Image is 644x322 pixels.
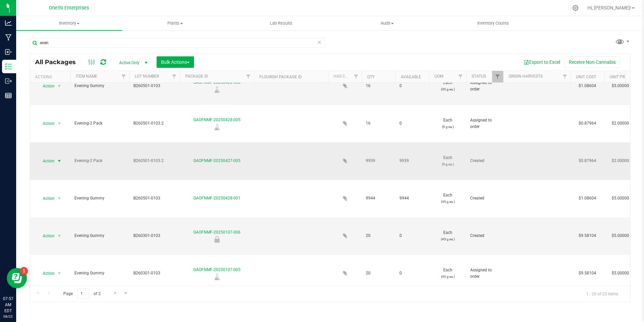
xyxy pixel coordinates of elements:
[35,58,83,66] span: All Packages
[608,81,633,91] span: $5.00000
[228,16,334,30] a: Lab Results
[37,194,55,203] span: Action
[399,158,425,164] span: 9939
[179,86,255,93] div: Lab Sample
[16,20,122,26] span: Inventory
[179,124,255,130] div: Lab Sample
[135,74,159,79] a: Lot Number
[37,119,55,128] span: Action
[399,195,425,202] span: 9944
[433,236,462,242] p: (45 g ea.)
[366,233,391,239] span: 20
[470,158,499,164] span: Created
[58,289,106,299] span: Page of 2
[122,16,228,30] a: Plants
[261,20,301,26] span: Lab Results
[366,158,391,164] span: 9939
[351,71,362,82] a: Filter
[366,83,391,89] span: 16
[37,231,55,241] span: Action
[30,38,325,48] input: Search Package ID, Item Name, SKU, Lot or Part Number...
[243,71,254,82] a: Filter
[3,314,13,319] p: 08/22
[121,289,131,298] a: Go to the last page
[608,268,633,278] span: $5.00000
[587,5,631,10] span: Hi, [PERSON_NAME]!
[133,120,176,127] span: B260501-0103.2
[433,273,462,280] p: (45 g ea.)
[74,158,125,164] span: Evening-2 Pack
[157,56,194,68] button: Bulk Actions
[470,233,499,239] span: Created
[433,86,462,92] p: (45 g ea.)
[37,269,55,278] span: Action
[366,120,391,127] span: 16
[334,20,440,26] span: Audit
[608,156,633,166] span: $2.00000
[74,83,125,89] span: Evening Gummy
[133,195,176,202] span: B260501-0103
[110,289,120,298] a: Go to the next page
[55,81,64,91] span: select
[55,231,64,241] span: select
[608,193,633,203] span: $5.00000
[37,156,55,166] span: Action
[433,267,462,280] span: Each
[5,92,12,99] inline-svg: Reports
[317,38,322,47] span: Clear
[193,80,240,85] a: GAOFNMF-20250428-006
[470,267,499,280] span: Assigned to order
[5,49,12,55] inline-svg: Inbound
[610,75,631,79] a: Unit Price
[571,105,604,142] td: $0.87964
[571,255,604,292] td: $9.58104
[7,268,27,288] iframe: Resource center
[565,56,620,68] button: Receive Non-Cannabis
[328,71,362,83] th: Has COA
[193,158,240,163] a: GAOFNMF-20250427-005
[581,289,623,299] span: 1 - 20 of 23 items
[519,56,565,68] button: Export to Excel
[455,71,466,82] a: Filter
[5,34,12,41] inline-svg: Manufacturing
[259,75,302,79] a: Flourish Package ID
[433,198,462,205] p: (45 g ea.)
[367,75,375,79] a: Qty
[161,59,190,65] span: Bulk Actions
[434,74,443,79] a: UOM
[433,80,462,92] span: Each
[492,71,503,82] a: Filter
[576,75,596,79] a: Unit Cost
[74,195,125,202] span: Evening Gummy
[35,75,68,79] div: Actions
[193,267,240,272] a: GAOFNMF-20250107-005
[366,195,391,202] span: 9944
[399,233,425,239] span: 0
[179,273,255,280] div: Lab Sample
[74,120,125,127] span: Evening-2 Pack
[193,117,240,122] a: GAOFNMF-20250428-005
[5,20,12,26] inline-svg: Analytics
[559,71,571,82] a: Filter
[571,217,604,255] td: $9.58104
[49,5,89,11] span: One59 Enterprises
[55,119,64,128] span: select
[608,231,633,241] span: $5.00000
[470,117,499,130] span: Assigned to order
[399,83,425,89] span: 0
[433,124,462,130] p: (9 g ea.)
[133,158,176,164] span: B260501-0103.2
[55,194,64,203] span: select
[193,230,240,235] a: GAOFNMF-20250107-006
[133,270,176,276] span: B260301-0103
[74,270,125,276] span: Evening Gummy
[179,236,255,243] div: Quarantine Lock
[55,156,64,166] span: select
[118,71,129,82] a: Filter
[433,161,462,167] p: (9 g ea.)
[571,180,604,217] td: $1.08604
[440,16,546,30] a: Inventory Counts
[133,83,176,89] span: B260501-0103
[433,192,462,205] span: Each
